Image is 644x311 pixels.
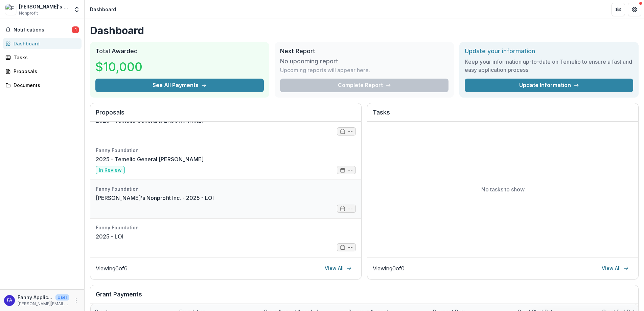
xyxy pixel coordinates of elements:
a: Update Information [465,79,633,92]
h2: Grant Payments [96,291,633,304]
h3: Keep your information up-to-date on Temelio to ensure a fast and easy application process. [465,58,633,74]
div: [PERSON_NAME]'s Nonprofit Inc. [19,3,69,10]
h2: Next Report [280,47,448,55]
p: Fanny Applicant [18,294,53,301]
h2: Total Awarded [95,47,264,55]
p: No tasks to show [481,185,525,193]
a: Documents [3,80,82,91]
button: See All Payments [95,79,264,92]
div: Tasks [14,54,76,61]
button: Get Help [628,3,641,16]
a: 2025 - Temelio General [PERSON_NAME] [96,117,204,125]
button: More [72,296,80,305]
h2: Proposals [96,109,356,122]
a: [PERSON_NAME]'s Nonprofit Inc. - 2025 - LOI [96,194,214,202]
div: Fanny Applicant [7,298,12,303]
a: Tasks [3,52,82,63]
p: User [55,294,69,300]
p: [PERSON_NAME][EMAIL_ADDRESS][DOMAIN_NAME] [18,301,69,307]
button: Open entity switcher [72,3,82,16]
a: 2025 - LOI [96,232,123,241]
h3: No upcoming report [280,58,338,65]
a: Proposals [3,66,82,77]
p: Viewing 6 of 6 [96,264,128,272]
h3: $10,000 [95,58,146,76]
div: Documents [14,82,76,89]
p: Upcoming reports will appear here. [280,66,370,74]
span: Nonprofit [19,10,38,16]
a: Dashboard [3,38,82,49]
h2: Tasks [373,109,633,122]
img: Fanny's Nonprofit Inc. [5,4,16,15]
h2: Update your information [465,47,633,55]
button: Notifications1 [3,24,82,35]
a: View All [321,263,356,274]
a: 2025 - Temelio General [PERSON_NAME] [96,155,204,163]
h1: Dashboard [90,24,639,37]
div: Dashboard [90,6,116,13]
button: Partners [612,3,625,16]
span: Notifications [14,27,72,33]
span: 1 [72,26,79,33]
div: Dashboard [14,40,76,47]
div: Proposals [14,68,76,75]
a: View All [598,263,633,274]
nav: breadcrumb [87,4,119,14]
p: Viewing 0 of 0 [373,264,405,272]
